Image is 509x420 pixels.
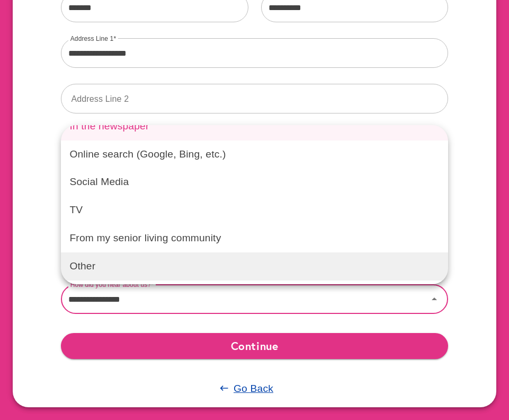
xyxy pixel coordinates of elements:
p: Online search (Google, Bing, etc.) [69,147,439,162]
p: Social Media [69,174,439,190]
p: From my senior living community [69,231,439,246]
p: TV [69,203,439,218]
p: Other [69,259,439,274]
p: In the newspaper [69,119,439,134]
